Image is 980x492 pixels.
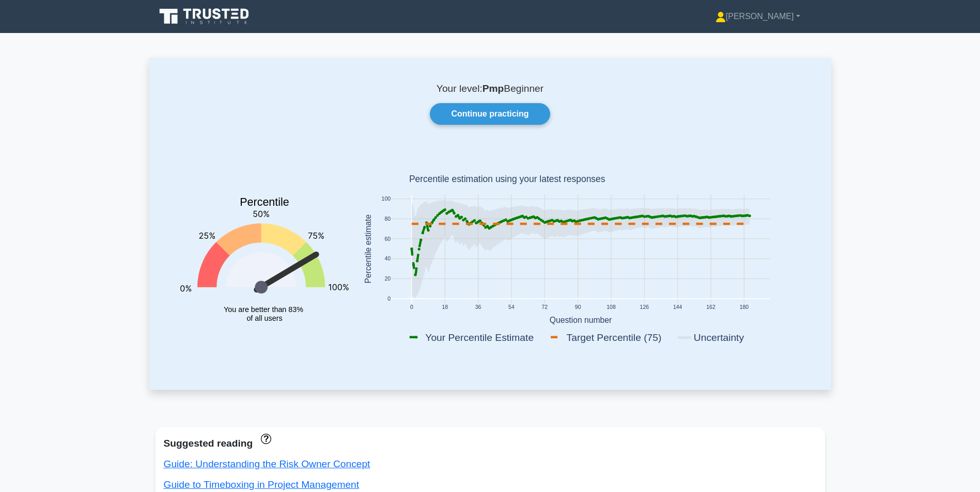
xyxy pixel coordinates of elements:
text: Question number [549,316,612,324]
a: These concepts have been answered less than 50% correct. The guides disapear when you answer ques... [258,433,271,444]
text: 0 [410,305,413,310]
text: Percentile estimate [363,215,372,284]
text: 126 [640,305,649,310]
text: 54 [508,305,515,310]
text: Percentile [240,196,289,209]
text: 40 [384,256,391,262]
a: Continue practicing [430,103,550,125]
text: 20 [384,276,391,282]
text: Percentile estimation using your latest responses [409,174,605,185]
text: 108 [606,305,616,310]
text: 0 [387,296,391,302]
text: 36 [475,305,481,310]
b: Pmp [483,83,504,94]
a: [PERSON_NAME] [691,6,825,27]
tspan: You are better than 83% [224,305,303,314]
text: 162 [706,305,715,310]
text: 100 [381,196,391,202]
text: 144 [673,305,682,310]
p: Your level: Beginner [174,83,806,95]
a: Guide: Understanding the Risk Owner Concept [164,458,370,469]
text: 18 [442,305,448,310]
text: 90 [574,305,581,310]
text: 180 [739,305,749,310]
a: Guide to Timeboxing in Project Management [164,479,360,490]
text: 60 [384,236,391,242]
div: Suggested reading [164,435,817,452]
text: 72 [541,305,548,310]
tspan: of all users [246,314,282,322]
text: 80 [384,216,391,222]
